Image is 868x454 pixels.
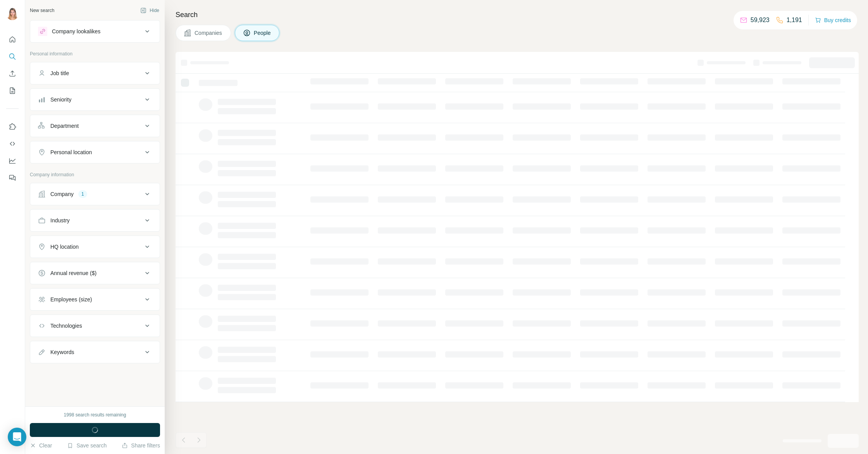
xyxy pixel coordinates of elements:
[50,69,69,77] div: Job title
[30,64,160,83] button: Job title
[6,120,19,134] button: Use Surfe on LinkedIn
[787,15,802,25] p: 1,191
[50,348,74,356] div: Keywords
[50,190,74,198] div: Company
[8,428,26,446] div: Open Intercom Messenger
[30,117,160,135] button: Department
[6,84,19,98] button: My lists
[78,191,87,198] div: 1
[30,237,160,256] button: HQ location
[30,50,160,57] p: Personal information
[30,90,160,109] button: Seniority
[30,211,160,230] button: Industry
[6,137,19,151] button: Use Surfe API
[50,122,79,130] div: Department
[6,171,19,185] button: Feedback
[50,322,82,330] div: Technologies
[30,343,160,361] button: Keywords
[30,442,52,449] button: Clear
[67,442,107,449] button: Save search
[64,411,126,418] div: 1998 search results remaining
[30,316,160,335] button: Technologies
[50,148,92,156] div: Personal location
[30,290,160,309] button: Employees (size)
[815,15,851,26] button: Buy credits
[50,296,92,303] div: Employees (size)
[50,269,96,277] div: Annual revenue ($)
[6,154,19,168] button: Dashboard
[30,264,160,282] button: Annual revenue ($)
[6,50,19,64] button: Search
[254,29,272,37] span: People
[751,15,770,25] p: 59,923
[176,9,859,20] h4: Search
[50,217,70,224] div: Industry
[52,28,100,35] div: Company lookalikes
[30,185,160,203] button: Company1
[30,7,54,14] div: New search
[30,22,160,41] button: Company lookalikes
[50,243,79,251] div: HQ location
[50,96,71,103] div: Seniority
[6,67,19,81] button: Enrich CSV
[30,143,160,162] button: Personal location
[6,33,19,46] button: Quick start
[135,5,165,16] button: Hide
[195,29,223,37] span: Companies
[122,442,160,449] button: Share filters
[30,171,160,178] p: Company information
[6,8,19,20] img: Avatar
